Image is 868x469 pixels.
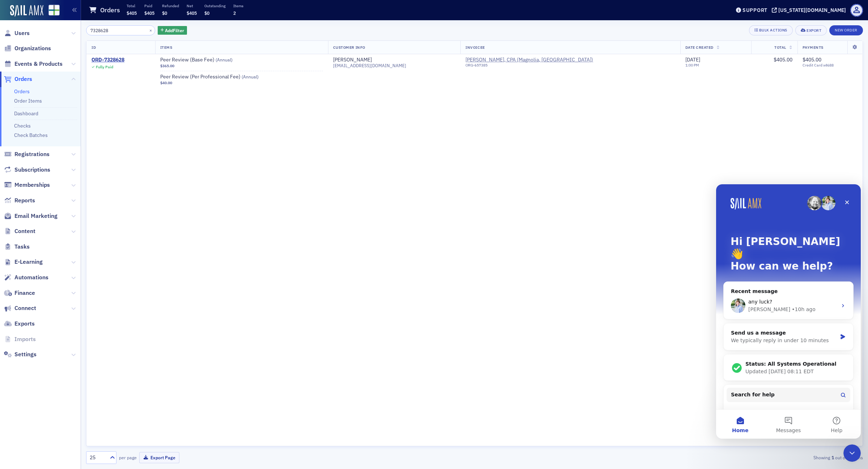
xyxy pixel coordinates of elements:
button: [US_STATE][DOMAIN_NAME] [772,8,848,13]
span: Total [774,45,786,50]
span: Invoicee [465,45,485,50]
span: Email Marketing [14,212,58,220]
span: [DATE] [685,56,700,63]
a: Settings [4,350,37,358]
a: Content [4,227,35,235]
a: Users [4,29,30,37]
div: [US_STATE][DOMAIN_NAME] [778,7,846,13]
span: Peer Review (Per Professional Fee) [160,74,259,80]
button: Bulk Actions [749,25,793,35]
span: Users [14,29,30,37]
div: Support [743,7,767,13]
span: ( Annual ) [216,57,233,63]
span: $405.00 [803,56,821,63]
a: [PERSON_NAME] [333,57,372,63]
span: Credit Card x4688 [803,63,858,68]
a: Memberships [4,181,50,189]
span: 2 [233,10,236,16]
input: Search… [86,25,155,35]
span: $0 [204,10,209,16]
a: E-Learning [4,258,43,266]
button: Export Page [139,452,179,463]
span: Reports [14,197,35,205]
a: Tasks [4,243,30,251]
a: Check Batches [14,132,48,138]
div: Export [807,29,821,33]
a: New Order [829,26,863,33]
div: Bulk Actions [759,28,787,32]
a: Peer Review (Base Fee) (Annual) [160,57,251,63]
span: $405.00 [774,56,792,63]
span: Exports [14,320,35,328]
div: ORG-657385 [465,63,593,70]
span: Items [160,45,173,50]
span: Add Filter [165,27,184,34]
h1: Orders [100,6,120,14]
span: $365.00 [160,64,174,68]
span: Memberships [14,181,50,189]
span: Customer Info [333,45,365,50]
button: AddFilter [158,26,187,35]
span: Kimberly Alford, CPA (Magnolia, MS) [465,57,675,70]
strong: 1 [830,454,835,461]
a: SailAMX [10,5,43,17]
p: Paid [144,3,154,8]
label: per page [119,454,137,461]
a: ORD-7328628 [92,57,124,63]
a: Imports [4,335,36,343]
div: Fully Paid [96,65,113,69]
span: Payments [803,45,824,50]
span: $405 [144,10,154,16]
span: Date Created [685,45,714,50]
p: Items [233,3,243,8]
a: Subscriptions [4,166,50,174]
span: ID [92,45,96,50]
a: Organizations [4,44,51,52]
button: New Order [829,25,863,35]
a: Exports [4,320,35,328]
iframe: Intercom live chat [843,444,861,462]
a: Peer Review (Per Professional Fee) (Annual) [160,74,259,80]
a: Orders [4,75,32,83]
a: Dashboard [14,110,38,117]
p: Net [187,3,197,8]
span: Peer Review (Base Fee) [160,57,251,63]
span: Connect [14,304,36,312]
span: Automations [14,274,48,281]
iframe: Intercom live chat [716,184,861,439]
span: Tasks [14,243,30,251]
a: Finance [4,289,35,297]
span: Imports [14,335,36,343]
a: View Homepage [43,5,60,17]
span: $405 [187,10,197,16]
a: Orders [14,88,30,95]
p: Total [127,3,137,8]
a: Reports [4,197,35,205]
a: Events & Products [4,60,63,68]
span: Subscriptions [14,166,50,174]
span: $405 [127,10,137,16]
span: Orders [14,75,32,83]
span: ( Annual ) [242,74,259,79]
